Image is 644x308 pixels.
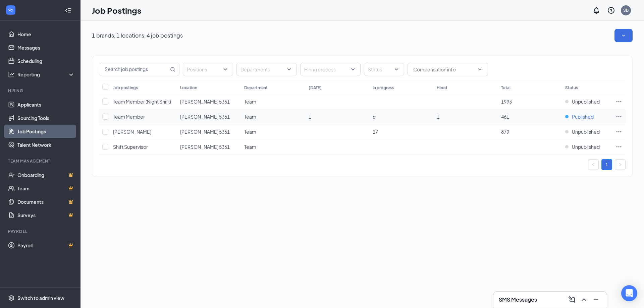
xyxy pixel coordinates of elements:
[615,159,626,170] li: Next Page
[241,124,305,139] td: Team
[17,182,75,195] a: TeamCrown
[369,81,433,94] th: In progress
[437,114,439,120] span: 1
[17,239,75,252] a: PayrollCrown
[572,143,600,150] span: Unpublished
[615,159,626,170] button: right
[7,7,14,13] svg: WorkstreamLogo
[580,296,588,304] svg: ChevronUp
[17,295,64,301] div: Switch to admin view
[615,113,622,120] svg: Ellipses
[614,29,633,42] button: SmallChevronDown
[592,6,600,14] svg: Notifications
[17,71,75,78] div: Reporting
[177,109,241,124] td: Tim Hortons 5361
[588,159,599,170] li: Previous Page
[615,98,622,105] svg: Ellipses
[244,85,268,90] div: Department
[241,139,305,155] td: Team
[602,160,612,170] a: 1
[591,294,601,305] button: Minimize
[113,85,138,90] div: Job postings
[177,139,241,155] td: Tim Hortons 5361
[180,144,230,150] span: [PERSON_NAME] 5361
[99,63,169,76] input: Search job postings
[241,94,305,109] td: Team
[177,94,241,109] td: Tim Hortons 5361
[65,7,71,14] svg: Collapse
[615,143,622,150] svg: Ellipses
[309,114,311,120] span: 1
[180,99,230,105] span: [PERSON_NAME] 5361
[413,66,474,73] input: Compensation info
[588,159,599,170] button: left
[572,128,600,135] span: Unpublished
[433,81,497,94] th: Hired
[92,5,141,16] h1: Job Postings
[241,109,305,124] td: Team
[8,229,73,234] div: Payroll
[17,54,75,68] a: Scheduling
[244,129,256,135] span: Team
[572,98,600,105] span: Unpublished
[501,114,509,120] span: 461
[92,32,183,39] p: 1 brands, 1 locations, 4 job postings
[621,285,637,301] div: Open Intercom Messenger
[113,144,148,150] span: Shift Supervisor
[373,129,378,135] span: 27
[177,124,241,139] td: Tim Hortons 5361
[113,99,171,105] span: Team Member (Night Shift)
[180,114,230,120] span: [PERSON_NAME] 5361
[170,67,175,72] svg: MagnifyingGlass
[567,294,577,305] button: ComposeMessage
[8,88,73,94] div: Hiring
[17,27,75,41] a: Home
[17,168,75,182] a: OnboardingCrown
[180,85,197,90] div: Location
[499,296,537,303] h3: SMS Messages
[17,98,75,111] a: Applicants
[17,41,75,54] a: Messages
[244,114,256,120] span: Team
[572,113,594,120] span: Published
[17,195,75,208] a: DocumentsCrown
[373,114,375,120] span: 6
[615,128,622,135] svg: Ellipses
[180,129,230,135] span: [PERSON_NAME] 5361
[623,7,629,13] div: SB
[618,163,622,167] span: right
[592,296,600,304] svg: Minimize
[113,114,145,120] span: Team Member
[244,99,256,105] span: Team
[17,138,75,151] a: Talent Network
[579,294,589,305] button: ChevronUp
[591,163,595,167] span: left
[501,99,512,105] span: 1993
[562,81,612,94] th: Status
[244,144,256,150] span: Team
[8,71,15,78] svg: Analysis
[17,208,75,222] a: SurveysCrown
[607,6,615,14] svg: QuestionInfo
[477,67,482,72] svg: ChevronDown
[8,295,15,301] svg: Settings
[498,81,562,94] th: Total
[305,81,369,94] th: [DATE]
[17,111,75,125] a: Sourcing Tools
[620,32,627,39] svg: SmallChevronDown
[113,129,151,135] span: [PERSON_NAME]
[17,125,75,138] a: Job Postings
[501,129,509,135] span: 879
[8,158,73,164] div: Team Management
[568,296,576,304] svg: ComposeMessage
[601,159,612,170] li: 1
